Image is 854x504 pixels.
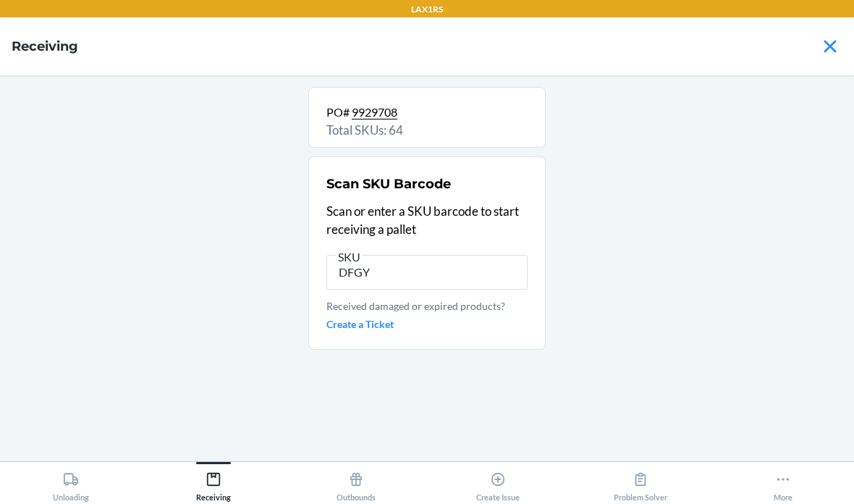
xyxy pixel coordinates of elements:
[411,3,443,16] p: LAX1RS
[326,202,528,239] p: Scan or enter a SKU barcode to start receiving a pallet
[711,462,854,502] button: More
[774,466,792,502] div: More
[284,462,427,502] button: Outbounds
[326,104,528,121] p: PO#
[12,37,78,56] h4: Receiving
[614,466,667,502] div: Problem Solver
[53,466,89,502] div: Unloading
[326,121,528,140] p: Total SKUs: 64
[570,462,712,502] button: Problem Solver
[326,316,528,332] a: Create a Ticket
[143,462,285,502] button: Receiving
[326,298,528,314] p: Received damaged or expired products?
[196,466,231,502] div: Receiving
[336,250,363,264] span: SKU
[326,175,451,193] h2: Scan SKU Barcode
[326,255,528,290] input: SKU
[337,466,376,502] div: Outbounds
[476,466,520,502] div: Create Issue
[427,462,570,502] button: Create Issue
